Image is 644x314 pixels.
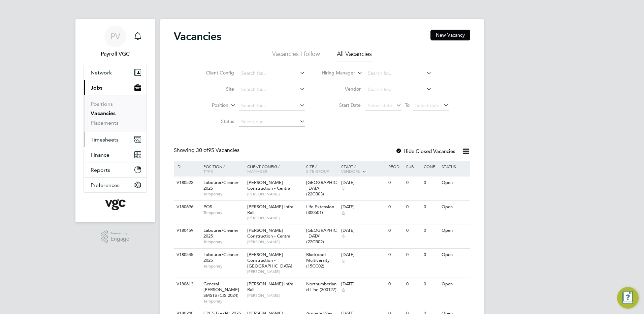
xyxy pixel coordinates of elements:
[247,269,303,274] span: [PERSON_NAME]
[341,180,385,186] div: [DATE]
[341,210,346,216] span: 6
[91,167,110,173] span: Reports
[440,249,469,261] div: Open
[239,69,305,78] input: Search for...
[175,249,198,261] div: V180545
[440,161,469,172] div: Status
[422,249,440,261] div: 0
[306,252,330,269] span: Blackpool Multiversity (15CC02)
[195,70,234,76] label: Client Config
[415,102,440,108] span: Select date
[203,191,244,197] span: Temporary
[440,224,469,237] div: Open
[405,161,422,172] div: Sub
[395,148,455,154] label: Hide Closed Vacancies
[203,299,244,304] span: Temporary
[341,258,346,263] span: 5
[203,168,213,174] span: Type
[247,252,292,269] span: [PERSON_NAME] Construction - [GEOGRAPHIC_DATA]
[365,85,432,94] input: Search for...
[365,69,432,78] input: Search for...
[405,249,422,261] div: 0
[306,204,334,215] span: Life Extension (300501)
[340,161,387,178] div: Start /
[440,278,469,290] div: Open
[91,136,119,143] span: Timesheets
[422,161,440,172] div: Conf
[247,281,296,292] span: [PERSON_NAME] Infra - Rail
[84,95,147,132] div: Jobs
[75,19,155,222] nav: Main navigation
[203,227,238,239] span: Labourer/Cleaner 2025
[101,230,130,243] a: Powered byEngage
[247,180,291,191] span: [PERSON_NAME] Construction - Central
[239,101,305,111] input: Search for...
[190,102,228,109] label: Position
[387,201,404,213] div: 0
[84,147,147,162] button: Finance
[91,101,113,107] a: Positions
[422,278,440,290] div: 0
[196,147,239,154] span: 95 Vacancies
[203,252,238,263] span: Labourer/Cleaner 2025
[196,147,208,154] span: 30 of
[247,215,303,221] span: [PERSON_NAME]
[203,281,239,298] span: General [PERSON_NAME] SMSTS (CIS 2024)
[304,161,340,177] div: Site /
[306,227,337,245] span: [GEOGRAPHIC_DATA] (22CB02)
[440,201,469,213] div: Open
[440,177,469,189] div: Open
[195,86,234,92] label: Site
[405,224,422,237] div: 0
[405,177,422,189] div: 0
[91,110,116,117] a: Vacancies
[91,85,102,91] span: Jobs
[91,120,119,126] a: Placements
[387,224,404,237] div: 0
[110,230,129,236] span: Powered by
[84,26,147,58] a: PVPayroll VGC
[341,228,385,233] div: [DATE]
[203,180,238,191] span: Labourer/Cleaner 2025
[306,168,329,174] span: Site Group
[91,69,112,76] span: Network
[247,191,303,197] span: [PERSON_NAME]
[175,278,198,290] div: V180613
[110,32,120,41] span: PV
[84,199,147,210] a: Go to home page
[430,30,470,40] button: New Vacancy
[422,177,440,189] div: 0
[337,50,372,62] li: All Vacancies
[247,168,267,174] span: Manager
[341,168,360,174] span: Vendors
[247,204,296,215] span: [PERSON_NAME] Infra - Rail
[91,182,120,188] span: Preferences
[246,161,304,177] div: Client Config /
[403,101,412,109] span: To
[203,210,244,215] span: Temporary
[174,30,221,43] h2: Vacancies
[387,278,404,290] div: 0
[341,252,385,258] div: [DATE]
[175,201,198,213] div: V180696
[203,204,212,210] span: POS
[175,224,198,237] div: V180459
[84,132,147,147] button: Timesheets
[91,152,109,158] span: Finance
[247,293,303,298] span: [PERSON_NAME]
[316,70,355,76] label: Hiring Manager
[239,117,305,127] input: Select one
[422,224,440,237] div: 0
[195,118,234,124] label: Status
[617,287,639,309] button: Engage Resource Center
[174,147,241,154] div: Showing
[405,201,422,213] div: 0
[306,281,336,292] span: Northumberland Line (300127)
[175,161,198,172] div: ID
[272,50,320,62] li: Vacancies I follow
[84,162,147,177] button: Reports
[341,186,346,191] span: 5
[198,161,246,177] div: Position /
[405,278,422,290] div: 0
[84,80,147,95] button: Jobs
